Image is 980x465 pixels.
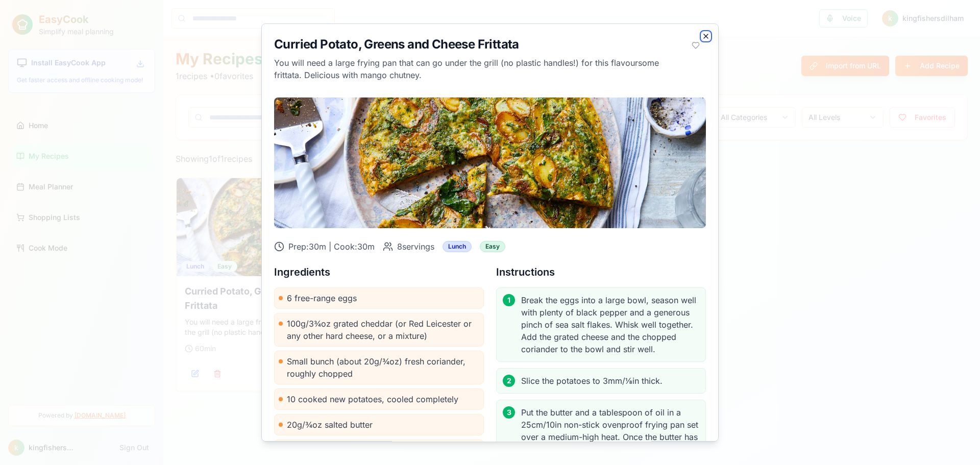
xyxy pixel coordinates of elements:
div: 3 [503,406,515,419]
div: 1 [503,294,515,306]
img: Curried Potato, Greens and Cheese Frittata [274,97,706,228]
span: Slice the potatoes to 3mm/⅛in thick. [521,375,663,387]
h3: Ingredients [274,265,484,279]
h3: Instructions [496,265,706,279]
div: Easy [480,241,505,252]
span: Break the eggs into a large bowl, season well with plenty of black pepper and a generous pinch of... [521,294,699,355]
span: 100g/3¾oz grated cheddar (or Red Leicester or any other hard cheese, or a mixture) [287,317,479,342]
h2: Curried Potato, Greens and Cheese Frittata [274,36,677,53]
div: 2 [503,375,515,387]
p: You will need a large frying pan that can go under the grill (no plastic handles!) for this flavo... [274,57,677,81]
span: 8 servings [397,240,434,253]
span: Small bunch (about 20g/¾oz) fresh coriander, roughly chopped [287,355,479,380]
div: Lunch [443,241,472,252]
span: 20g/¾oz salted butter [287,419,373,431]
span: 6 free-range eggs [287,292,357,304]
span: Prep: 30 m | Cook: 30 m [288,240,375,253]
span: 10 cooked new potatoes, cooled completely [287,393,458,405]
